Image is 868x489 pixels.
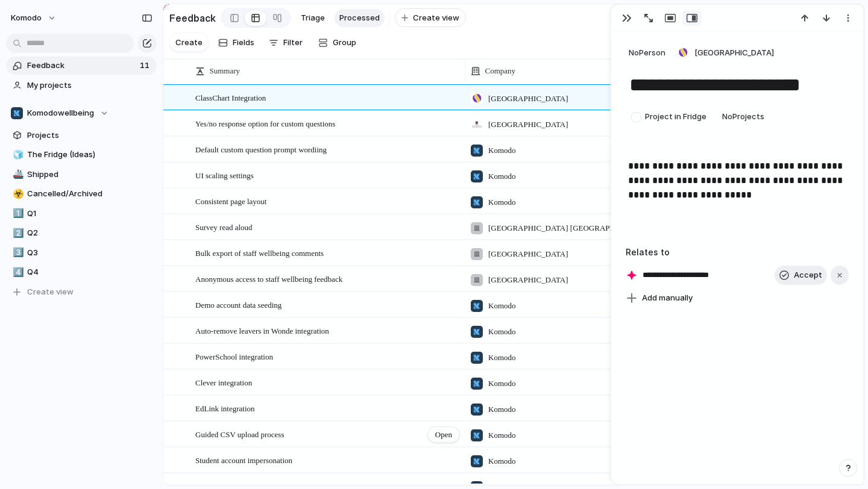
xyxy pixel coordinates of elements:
a: 🚢Shipped [6,166,157,184]
button: Add manually [621,290,697,307]
button: Group [312,33,362,52]
span: [GEOGRAPHIC_DATA] [694,47,774,59]
button: Create view [6,283,157,301]
span: Komodo [488,429,516,441]
a: 2️⃣Q2 [6,224,157,242]
span: Filter [283,37,303,49]
button: 2️⃣ [11,227,23,239]
span: Open [435,429,452,441]
a: Processed [335,9,385,27]
span: Projects [27,129,153,142]
span: No Person [629,48,665,57]
span: Komodo [488,352,516,364]
span: Bulk export of staff wellbeing comments [195,249,324,258]
span: PowerSchool integration [195,352,273,361]
span: Komodo [488,300,516,312]
span: Komodo [488,378,516,390]
span: Q4 [27,266,153,278]
span: Komodo [488,455,516,467]
span: Clever integration [195,378,252,387]
div: ☣️ [13,187,21,201]
span: [GEOGRAPHIC_DATA] [488,119,568,131]
span: [GEOGRAPHIC_DATA] [488,248,568,260]
span: EdLink integration [195,404,255,413]
span: Yes/no response option for custom questions [195,119,335,128]
a: My projects [6,76,157,95]
span: Shipped [27,169,153,181]
span: Consistent page layout [195,197,266,206]
a: 4️⃣Q4 [6,263,157,281]
h2: Feedback [169,11,216,25]
div: 2️⃣ [13,226,21,240]
span: Accept [794,269,822,281]
button: Create [169,33,209,52]
span: Add manually [642,292,693,304]
span: Create [175,37,203,49]
a: Triage [296,9,330,27]
span: Demo account data seeding [195,301,281,310]
span: 11 [140,60,152,72]
button: [GEOGRAPHIC_DATA] [673,43,777,63]
span: My projects [27,79,153,92]
span: [GEOGRAPHIC_DATA] [488,93,568,105]
button: NoPerson [626,43,668,63]
span: Default custom question prompt wordiing [195,145,327,154]
div: 3️⃣ [13,246,21,260]
span: Guided CSV upload process [195,430,284,439]
span: [GEOGRAPHIC_DATA] [GEOGRAPHIC_DATA] [488,222,650,234]
span: Cancelled/Archived [27,188,153,200]
a: Feedback11 [6,57,157,75]
span: No Projects [722,111,764,121]
button: 4️⃣ [11,266,23,278]
span: Komodo [488,403,516,416]
span: Create view [27,286,74,298]
a: ☣️Cancelled/Archived [6,185,157,203]
span: Group [333,37,356,49]
button: NoProjects [719,107,767,126]
button: ☣️ [11,188,23,200]
span: Komodo [11,12,42,24]
span: Komodo [488,326,516,338]
a: 3️⃣Q3 [6,244,157,262]
button: Create view [395,8,466,28]
button: Project in Fridge [626,107,714,126]
div: 1️⃣ [13,207,21,220]
span: Komodo [488,170,516,182]
button: 3️⃣ [11,247,23,259]
h3: Relates to [626,246,849,258]
span: Company [485,65,516,77]
button: 1️⃣ [11,208,23,220]
span: Project in Fridge [645,111,711,123]
span: Triage [301,12,325,24]
button: Fields [213,33,259,52]
button: 🚢 [11,169,23,181]
a: 🧊The Fridge (Ideas) [6,146,157,164]
span: Auto-remove leavers in Wonde integration [195,326,329,335]
span: Q1 [27,208,153,220]
span: Komodo [488,145,516,157]
span: Komodowellbeing [27,107,94,119]
div: 🚢 [13,167,21,181]
span: ClassChart Integration [195,93,266,102]
div: 🧊 [13,148,21,162]
span: Q3 [27,247,153,259]
span: Feedback [27,60,136,72]
span: Summary [210,65,241,77]
a: 1️⃣Q1 [6,205,157,223]
span: [GEOGRAPHIC_DATA] [488,274,568,286]
button: Komodo [5,8,63,28]
span: Survey read aloud [195,223,253,232]
span: The Fridge (Ideas) [27,149,153,161]
a: Projects [6,126,157,145]
span: Create view [413,12,459,24]
button: Accept [775,266,827,285]
div: 4️⃣ [13,266,21,279]
span: Student account impersonation [195,456,292,465]
button: 🧊 [11,149,23,161]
